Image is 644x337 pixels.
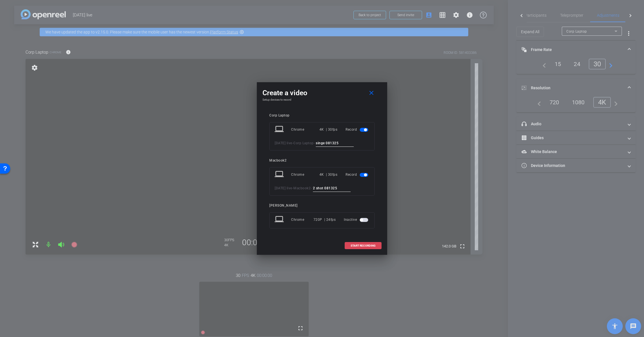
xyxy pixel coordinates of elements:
button: START RECORDING [345,242,382,249]
div: Create a video [262,88,382,98]
div: Chrome [291,124,319,135]
span: [DATE] live [275,141,292,145]
input: ENTER HERE [313,185,351,192]
div: 4K | 30fps [319,169,338,180]
span: Corp Laptop [293,141,314,145]
div: Inactive [344,215,369,225]
div: Macbook2 [269,158,375,163]
div: 4K | 30fps [319,124,338,135]
span: - [314,141,315,145]
div: Chrome [291,215,313,225]
div: [PERSON_NAME] [269,204,375,208]
div: Record [346,169,369,180]
div: Chrome [291,169,319,180]
mat-icon: close [368,90,375,97]
mat-icon: laptop [275,169,285,180]
span: START RECORDING [351,244,376,247]
mat-icon: laptop [275,215,285,225]
span: - [311,186,312,190]
span: - [292,186,294,190]
span: Macbook2 [293,186,311,190]
div: 720P | 24fps [313,215,336,225]
div: Corp Laptop [269,113,375,118]
div: Record [346,124,369,135]
mat-icon: laptop [275,124,285,135]
input: ENTER HERE [316,140,354,147]
h4: Setup devices to record [262,98,382,101]
span: [DATE] live [275,186,292,190]
span: - [292,141,294,145]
